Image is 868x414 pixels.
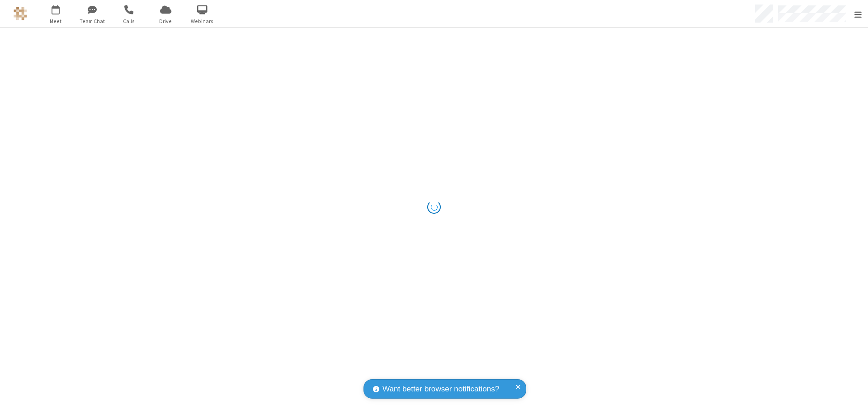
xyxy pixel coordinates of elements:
[149,17,183,25] span: Drive
[14,7,27,20] img: QA Selenium DO NOT DELETE OR CHANGE
[112,17,146,25] span: Calls
[185,17,219,25] span: Webinars
[382,383,499,395] span: Want better browser notifications?
[39,17,73,25] span: Meet
[75,17,109,25] span: Team Chat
